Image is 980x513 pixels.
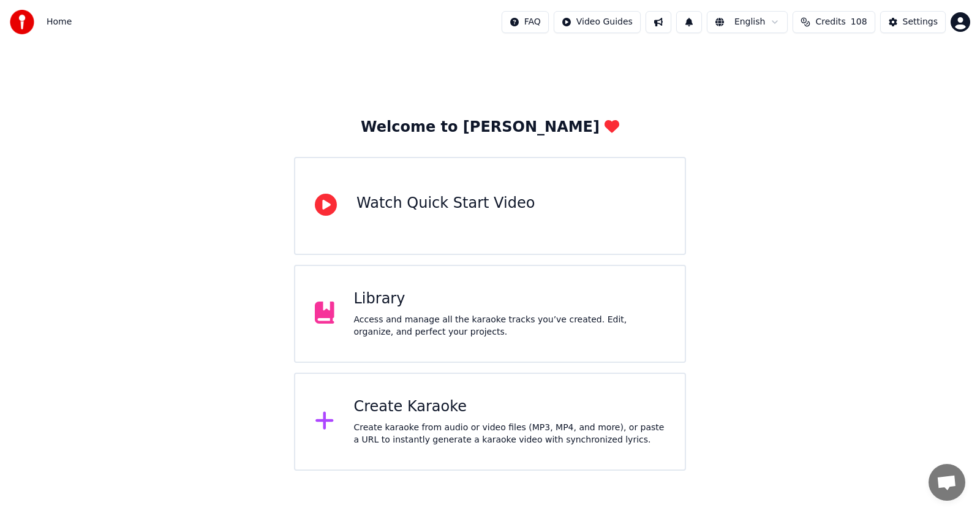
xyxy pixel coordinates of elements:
img: youka [10,10,34,34]
div: Create Karaoke [354,397,666,417]
span: Credits [815,16,845,28]
div: Create karaoke from audio or video files (MP3, MP4, and more), or paste a URL to instantly genera... [354,422,666,446]
div: Settings [903,16,938,28]
div: Welcome to [PERSON_NAME] [361,118,619,137]
div: Open chat [929,464,965,501]
div: Watch Quick Start Video [356,194,535,213]
span: Home [47,16,72,28]
button: Video Guides [554,11,641,33]
nav: breadcrumb [47,16,72,28]
button: FAQ [502,11,549,33]
button: Credits108 [793,11,875,33]
button: Settings [880,11,946,33]
div: Access and manage all the karaoke tracks you’ve created. Edit, organize, and perfect your projects. [354,314,666,338]
span: 108 [851,16,867,28]
div: Library [354,289,666,309]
